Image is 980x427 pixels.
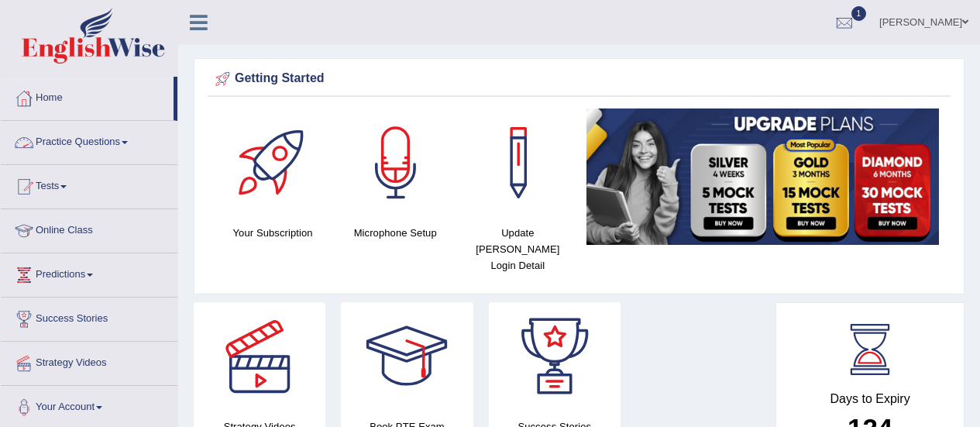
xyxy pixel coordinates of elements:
h4: Your Subscription [219,225,326,241]
a: Predictions [1,253,177,292]
a: Your Account [1,386,177,425]
span: 1 [851,6,867,21]
a: Home [1,77,174,115]
h4: Microphone Setup [342,225,449,241]
a: Practice Questions [1,121,177,160]
div: Getting Started [211,67,947,91]
a: Success Stories [1,298,177,336]
a: Tests [1,165,177,204]
a: Online Class [1,209,177,248]
a: Strategy Videos [1,342,177,381]
h4: Days to Expiry [793,392,947,406]
img: small5.jpg [586,108,939,245]
h4: Update [PERSON_NAME] Login Detail [464,225,571,274]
